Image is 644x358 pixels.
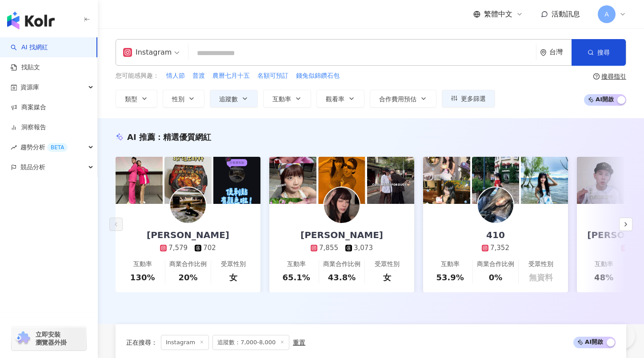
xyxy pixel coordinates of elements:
[116,90,157,107] button: 類型
[166,71,185,81] button: 情人節
[269,204,414,292] a: [PERSON_NAME]7,8553,073互動率65.1%商業合作比例43.8%受眾性別女
[11,123,46,132] a: 洞察報告
[318,157,365,204] img: post-image
[478,187,513,223] img: KOL Avatar
[11,43,48,52] a: searchAI 找網紅
[169,260,207,269] div: 商業合作比例
[11,63,40,72] a: 找貼文
[326,95,344,103] span: 觀看率
[213,157,260,204] img: post-image
[354,243,373,253] div: 3,073
[229,272,237,283] div: 女
[552,10,580,18] span: 活動訊息
[604,9,609,19] span: A
[166,72,185,80] span: 情人節
[472,157,519,204] img: post-image
[375,260,400,269] div: 受眾性別
[572,39,626,66] button: 搜尋
[549,48,572,56] div: 台灣
[292,229,392,241] div: [PERSON_NAME]
[441,260,460,269] div: 互動率
[20,77,39,97] span: 資源庫
[125,95,137,103] span: 類型
[593,73,600,80] span: question-circle
[577,157,624,204] img: post-image
[484,9,512,19] span: 繁體中文
[423,204,568,292] a: 4107,352互動率53.9%商業合作比例0%受眾性別無資料
[116,204,260,292] a: [PERSON_NAME]7,579702互動率130%商業合作比例20%受眾性別女
[370,90,436,107] button: 合作費用預估
[316,90,364,107] button: 觀看率
[172,95,184,103] span: 性別
[11,103,46,112] a: 商案媒合
[116,72,159,80] span: 您可能感興趣：
[138,229,238,241] div: [PERSON_NAME]
[272,95,291,103] span: 互動率
[178,272,197,283] div: 20%
[296,71,340,81] button: 錢兔似錦鑽石包
[163,90,204,107] button: 性別
[442,90,495,107] button: 更多篩選
[127,131,211,143] div: AI 推薦 ：
[287,260,306,269] div: 互動率
[168,243,188,253] div: 7,579
[477,229,514,241] div: 410
[319,243,338,253] div: 7,855
[529,272,553,283] div: 無資料
[123,45,172,60] div: Instagram
[528,260,553,269] div: 受眾性別
[436,272,464,283] div: 53.9%
[164,157,212,204] img: post-image
[379,95,416,103] span: 合作費用預估
[192,71,205,81] button: 普渡
[20,157,45,177] span: 競品分析
[597,49,610,56] span: 搜尋
[594,272,613,283] div: 48%
[263,90,311,107] button: 互動率
[477,260,514,269] div: 商業合作比例
[328,272,356,283] div: 43.8%
[608,322,635,349] iframe: Help Scout Beacon - Open
[212,72,250,80] span: 農曆七月十五
[490,243,509,253] div: 7,352
[367,157,414,204] img: post-image
[130,272,155,283] div: 130%
[161,335,209,350] span: Instagram
[323,260,360,269] div: 商業合作比例
[296,72,340,80] span: 錢兔似錦鑽石包
[282,272,310,283] div: 65.1%
[12,326,86,350] a: chrome extension立即安裝 瀏覽器外掛
[36,330,67,346] span: 立即安裝 瀏覽器外掛
[293,339,305,346] div: 重置
[257,72,288,80] span: 名額可預訂
[210,90,258,107] button: 追蹤數
[257,71,289,81] button: 名額可預訂
[489,272,503,283] div: 0%
[212,335,289,350] span: 追蹤數：7,000-8,000
[324,187,360,223] img: KOL Avatar
[423,157,470,204] img: post-image
[116,157,163,204] img: post-image
[7,12,55,29] img: logo
[269,157,316,204] img: post-image
[20,137,68,157] span: 趨勢分析
[47,143,68,152] div: BETA
[163,132,211,142] span: 精選優質網紅
[383,272,391,283] div: 女
[170,187,206,223] img: KOL Avatar
[595,260,613,269] div: 互動率
[601,73,626,80] div: 搜尋指引
[11,144,17,151] span: rise
[521,157,568,204] img: post-image
[203,243,216,253] div: 702
[212,71,250,81] button: 農曆七月十五
[14,331,32,346] img: chrome extension
[126,339,157,346] span: 正在搜尋 ：
[221,260,246,269] div: 受眾性別
[133,260,152,269] div: 互動率
[461,95,486,102] span: 更多篩選
[219,95,238,103] span: 追蹤數
[192,72,205,80] span: 普渡
[540,49,547,56] span: environment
